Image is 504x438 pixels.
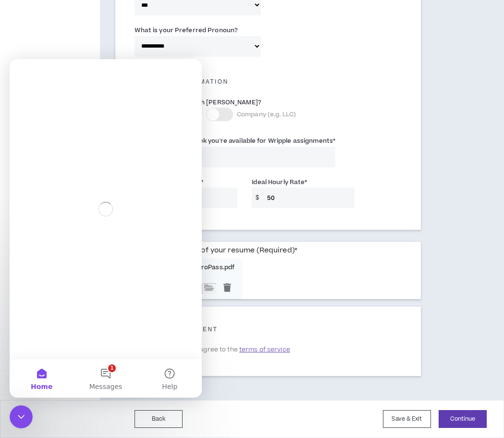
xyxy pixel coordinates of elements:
[135,410,183,428] button: Back
[21,324,43,331] span: Home
[80,324,113,331] span: Messages
[64,300,128,338] button: Messages
[10,405,33,428] iframe: Intercom live chat
[128,300,192,338] button: Help
[123,242,297,259] label: Upload a PDF version of your resume (Required)
[127,78,408,85] h5: Business Information
[152,324,168,331] span: Help
[135,23,238,38] label: What is your Preferred Pronoun?
[383,410,431,428] button: Save & Exit
[135,326,401,333] h5: Terms & Agreement
[135,175,203,190] label: Minimum Hourly Rate
[252,175,307,190] label: Ideal Hourly Rate
[439,410,487,428] button: Continue
[135,133,335,149] label: Typical hours per week you're available for Wripple assignments
[262,188,355,208] input: Ex $90
[237,110,296,119] span: Company (e.g. LLC)
[135,342,295,357] label: I have read and agree to the
[252,188,263,208] span: $
[10,59,202,398] iframe: Intercom live chat
[239,345,290,354] span: terms of service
